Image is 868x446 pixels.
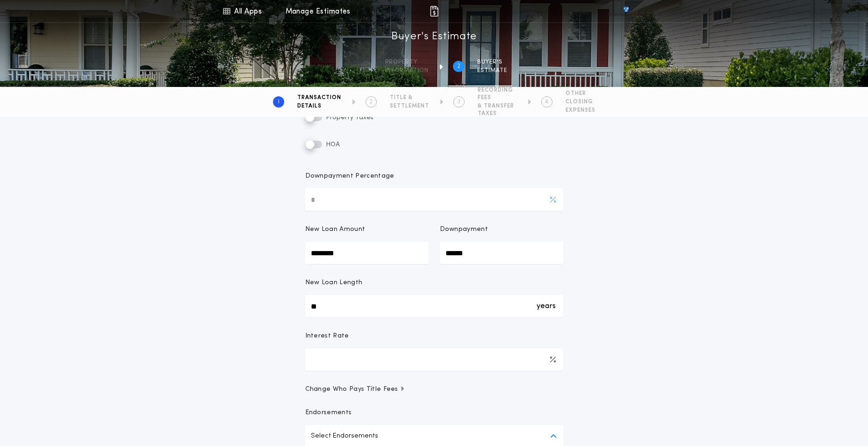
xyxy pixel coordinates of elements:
[477,58,507,66] span: BUYER'S
[305,348,563,371] input: Interest Rate
[305,408,563,417] p: Endorsements
[324,114,373,121] span: Property Taxes
[385,58,429,66] span: Property
[537,295,556,317] div: years
[390,94,429,101] span: TITLE &
[385,67,429,74] span: information
[566,107,595,114] span: EXPENSES
[391,29,477,44] h1: Buyer's Estimate
[606,7,646,16] img: vs-icon
[311,431,378,442] p: Select Endorsements
[545,98,548,106] h2: 4
[305,188,563,211] input: Downpayment Percentage
[297,102,341,110] span: DETAILS
[305,242,429,264] input: New Loan Amount
[305,225,366,234] p: New Loan Amount
[305,172,395,181] p: Downpayment Percentage
[297,94,341,101] span: TRANSACTION
[440,225,488,234] p: Downpayment
[429,6,440,17] img: img
[478,86,517,101] span: RECORDING FEES
[440,242,563,264] input: Downpayment
[305,278,363,288] p: New Loan Length
[390,102,429,110] span: SETTLEMENT
[478,102,517,117] span: & TRANSFER TAXES
[457,63,460,70] h2: 2
[457,98,460,106] h2: 3
[305,385,563,394] button: Change Who Pays Title Fees
[324,141,340,148] span: HOA
[278,98,280,106] h2: 1
[369,98,373,106] h2: 2
[566,98,595,106] span: CLOSING
[566,90,595,97] span: OTHER
[305,385,406,394] span: Change Who Pays Title Fees
[477,67,507,74] span: ESTIMATE
[305,331,349,341] p: Interest Rate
